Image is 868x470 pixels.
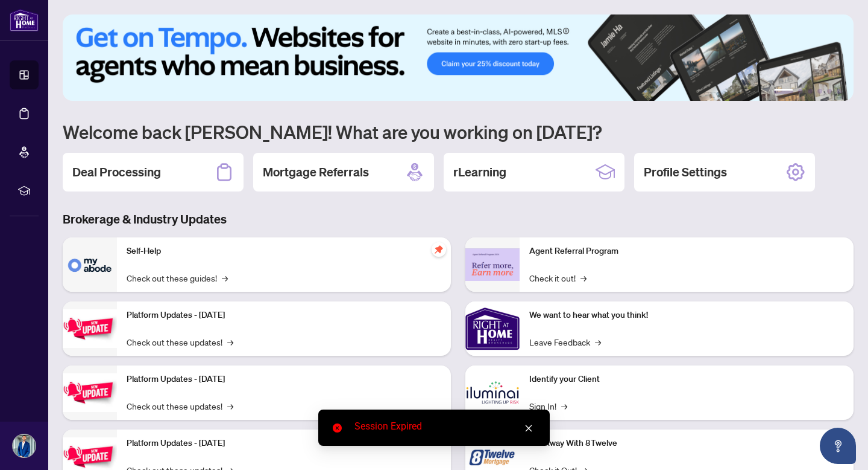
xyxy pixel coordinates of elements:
p: Sail Away With 8Twelve [529,437,844,450]
img: Slide 0 [63,14,854,101]
p: Platform Updates - [DATE] [127,373,441,386]
img: Identify your Client [465,365,520,420]
span: close [524,424,533,433]
p: Platform Updates - [DATE] [127,437,441,450]
span: → [222,271,228,285]
img: We want to hear what you think! [465,301,520,356]
button: 5 [827,89,832,94]
span: → [227,335,233,349]
span: → [561,399,567,413]
p: Self-Help [127,245,441,258]
p: Identify your Client [529,373,844,386]
span: → [580,271,587,285]
div: Session Expired [354,419,535,434]
button: 6 [837,89,841,94]
p: Agent Referral Program [529,245,844,258]
a: Check out these guides!→ [127,271,228,285]
h2: Mortgage Referrals [263,164,369,181]
a: Check out these updates!→ [127,335,233,349]
p: Platform Updates - [DATE] [127,309,441,322]
img: Self-Help [63,237,117,292]
span: pushpin [432,242,446,257]
h3: Brokerage & Industry Updates [63,211,854,228]
h1: Welcome back [PERSON_NAME]! What are you working on [DATE]? [63,120,854,143]
h2: Deal Processing [72,164,161,181]
h2: rLearning [453,164,506,181]
button: 2 [798,89,803,94]
p: We want to hear what you think! [529,309,844,322]
img: Agent Referral Program [465,248,520,282]
img: Platform Updates - July 8, 2025 [63,373,117,411]
button: 1 [774,89,793,94]
button: 4 [817,89,822,94]
a: Check it out!→ [529,271,587,285]
button: Open asap [820,428,856,464]
img: Platform Updates - July 21, 2025 [63,309,117,347]
img: Profile Icon [13,434,36,457]
img: logo [10,9,39,31]
a: Leave Feedback→ [529,335,601,349]
h2: Profile Settings [644,164,727,181]
a: Check out these updates!→ [127,399,233,413]
span: → [227,399,233,413]
a: Close [522,422,535,435]
span: → [595,335,601,349]
button: 3 [808,89,813,94]
span: close-circle [333,423,342,433]
a: Sign In!→ [529,399,567,413]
